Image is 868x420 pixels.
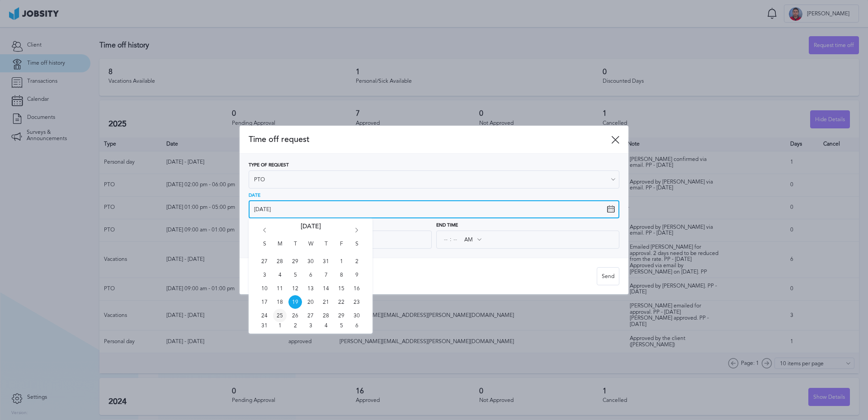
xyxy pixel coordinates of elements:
[350,295,363,309] span: Sat Aug 23 2025
[288,322,302,329] span: Tue Sep 02 2025
[350,282,363,295] span: Sat Aug 16 2025
[273,241,287,255] span: M
[258,282,271,295] span: Sun Aug 10 2025
[319,241,333,255] span: T
[304,255,317,268] span: Wed Jul 30 2025
[249,163,289,168] span: Type of Request
[319,255,333,268] span: Thu Jul 31 2025
[319,268,333,282] span: Thu Aug 07 2025
[350,241,363,255] span: S
[335,309,348,322] span: Fri Aug 29 2025
[304,322,317,329] span: Wed Sep 03 2025
[249,135,611,144] span: Time off request
[319,309,333,322] span: Thu Aug 28 2025
[304,241,317,255] span: W
[350,322,363,329] span: Sat Sep 06 2025
[335,241,348,255] span: F
[304,282,317,295] span: Wed Aug 13 2025
[258,295,271,309] span: Sun Aug 17 2025
[273,309,287,322] span: Mon Aug 25 2025
[350,268,363,282] span: Sat Aug 09 2025
[258,241,271,255] span: S
[335,268,348,282] span: Fri Aug 08 2025
[273,255,287,268] span: Mon Jul 28 2025
[288,282,302,295] span: Tue Aug 12 2025
[319,282,333,295] span: Thu Aug 14 2025
[442,231,450,248] input: --
[451,231,459,248] input: --
[304,309,317,322] span: Wed Aug 27 2025
[273,295,287,309] span: Mon Aug 18 2025
[301,223,321,241] span: [DATE]
[273,268,287,282] span: Mon Aug 04 2025
[597,268,619,286] div: Send
[288,295,302,309] span: Tue Aug 19 2025
[335,282,348,295] span: Fri Aug 15 2025
[273,322,287,329] span: Mon Sep 01 2025
[335,322,348,329] span: Fri Sep 05 2025
[353,228,361,236] i: Go forward 1 month
[319,295,333,309] span: Thu Aug 21 2025
[258,268,271,282] span: Sun Aug 03 2025
[258,322,271,329] span: Sun Aug 31 2025
[304,295,317,309] span: Wed Aug 20 2025
[350,309,363,322] span: Sat Aug 30 2025
[249,193,260,198] span: Date
[258,255,271,268] span: Sun Jul 27 2025
[288,255,302,268] span: Tue Jul 29 2025
[319,322,333,329] span: Thu Sep 04 2025
[335,295,348,309] span: Fri Aug 22 2025
[260,228,269,236] i: Go back 1 month
[288,309,302,322] span: Tue Aug 26 2025
[597,267,619,285] button: Send
[436,223,458,228] span: End Time
[288,241,302,255] span: T
[258,309,271,322] span: Sun Aug 24 2025
[350,255,363,268] span: Sat Aug 02 2025
[273,282,287,295] span: Mon Aug 11 2025
[304,268,317,282] span: Wed Aug 06 2025
[335,255,348,268] span: Fri Aug 01 2025
[450,236,451,243] span: :
[288,268,302,282] span: Tue Aug 05 2025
